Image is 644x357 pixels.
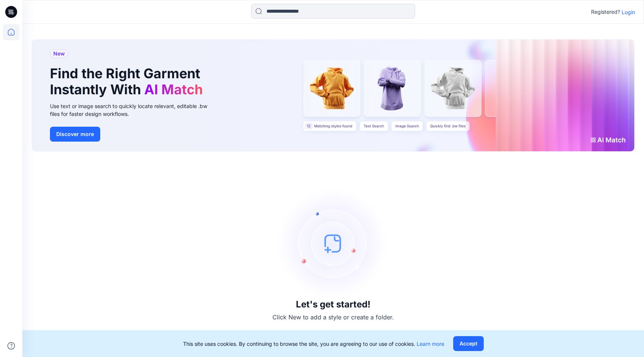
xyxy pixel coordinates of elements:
h1: Find the Right Garment Instantly With [50,66,206,98]
img: empty-state-image.svg [277,187,389,299]
p: Click New to add a style or create a folder. [272,313,394,322]
h3: Let's get started! [296,299,370,310]
span: New [53,49,65,58]
button: Discover more [50,127,100,142]
p: Login [622,8,635,16]
span: AI Match [144,81,203,98]
button: Accept [453,336,484,351]
p: This site uses cookies. By continuing to browse the site, you are agreeing to our use of cookies. [183,340,444,348]
a: Learn more [417,341,444,347]
p: Registered? [591,7,620,16]
div: Use text or image search to quickly locate relevant, editable .bw files for faster design workflows. [50,102,218,118]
